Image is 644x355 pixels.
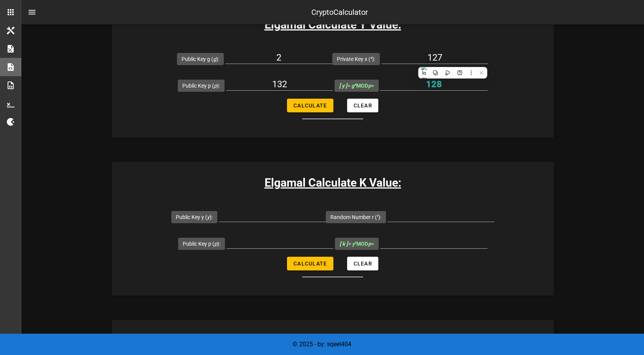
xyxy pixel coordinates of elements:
div: CryptoCalculator [311,6,368,18]
sup: x [354,82,356,87]
span: Clear [353,102,372,109]
button: Calculate [287,257,333,270]
span: MOD = [340,241,374,247]
i: p [368,241,371,247]
h3: Elgamal Calculate Y Value: [112,16,554,33]
span: MOD = [339,83,374,89]
i: = g [339,83,356,89]
b: [ k ] [340,241,348,247]
label: Random Number r ( ): [330,213,381,221]
i: p [214,83,217,89]
h3: Elgamal Calculate K Value: [112,174,554,191]
button: Calculate [287,99,333,112]
label: Public Key p ( ): [183,240,220,248]
span: Calculate [293,102,327,109]
sup: x [370,55,372,60]
button: Clear [347,257,378,270]
label: Public Key g ( ): [182,55,219,63]
label: Public Key y ( ): [176,213,213,221]
b: [ y ] [339,83,347,89]
i: p [214,241,217,247]
span: Calculate [293,261,327,267]
sup: r [355,240,356,245]
i: = y [340,241,356,247]
label: Private Key x ( ): [337,55,375,63]
label: Public Key p ( ): [182,82,220,90]
i: g [213,56,216,62]
span: Clear [353,261,372,267]
sup: r [377,213,378,218]
span: © 2025 - by: sqeel404 [293,341,351,348]
h3: Elgamal Calculate C1 Value: [112,332,554,349]
button: Clear [347,99,378,112]
i: y [207,214,210,220]
i: p [368,83,371,89]
button: nav-menu-toggle [23,3,41,21]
